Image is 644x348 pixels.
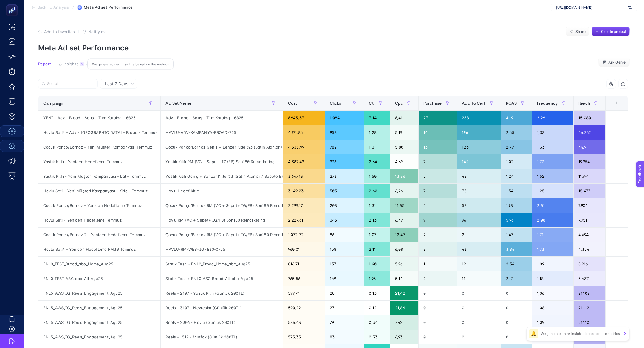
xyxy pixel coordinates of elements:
[532,301,573,315] div: 1,08
[628,4,632,10] img: svg%3e
[532,198,573,213] div: 2,01
[38,228,160,242] div: Çocuk Panço/Bornoz 2 - Yeniden Hedefleme Temmuz
[532,286,573,300] div: 1,06
[419,111,457,125] div: 23
[501,169,532,183] div: 1,24
[38,169,160,183] div: Yastık Kılıfı - Yeni Müşteri Kampanyası - Lal - Temmuz
[419,257,457,271] div: 1
[325,198,364,213] div: 208
[161,271,283,286] div: Statik Test > FNL0_ASC_Broad_All_abo_Agu25
[556,5,626,10] span: [URL][DOMAIN_NAME]
[532,271,573,286] div: 1,18
[390,184,418,198] div: 6,26
[462,101,485,106] span: Add To Cart
[161,140,283,154] div: Çocuk Panço/Bornoz Geniş + Benzer Kitle %3 (Satın Alanlar / Sepete Ekleyenler ) Son180 Lookalike
[283,169,325,183] div: 3.647,13
[574,213,605,227] div: 7.751
[38,213,160,227] div: Havlu Seti - Yeniden Hedefleme Temmuz
[501,125,532,140] div: 2,45
[529,329,538,338] div: 🔔
[38,242,160,256] div: Havlu Seti* - Yeniden Hedefleme RM30 Temmuz
[574,198,605,213] div: 7.904
[325,257,364,271] div: 137
[390,154,418,169] div: 4,69
[457,257,501,271] div: 19
[390,213,418,227] div: 6,49
[574,184,605,198] div: 15.477
[532,111,573,125] div: 2,29
[610,101,615,114] div: 11 items selected
[38,301,160,315] div: FNL5_AWS_IG_Reels_Engagement_Agu25
[501,271,532,286] div: 2,12
[501,154,532,169] div: 1,02
[325,184,364,198] div: 503
[161,213,283,227] div: Havlu RM (VC + Sepet+ IG/FB) Son180 Remarketing
[161,315,283,330] div: Reels - 2306 - Havlu (Günlük 200TL)
[161,257,283,271] div: Statik Test > FNL0_Broad_Home_abo_Aug25
[390,301,418,315] div: 21,86
[390,271,418,286] div: 5,14
[43,101,63,106] span: Campaign
[532,169,573,183] div: 1,52
[457,169,501,183] div: 42
[325,286,364,300] div: 28
[611,101,622,106] div: +
[537,101,558,106] span: Frequency
[87,59,174,70] div: We generated new insights based on the metrics
[574,257,605,271] div: 8.916
[82,29,107,34] button: Notify me
[38,154,160,169] div: Yastık Kılıfı - Yeniden Hedefleme Temmuz
[501,330,532,344] div: 0
[574,242,605,256] div: 4.324
[423,101,442,106] span: Purchase
[501,257,532,271] div: 2,34
[38,62,51,66] span: Report
[574,315,605,330] div: 21.110
[574,111,605,125] div: 15.080
[574,140,605,154] div: 44.911
[506,101,517,106] span: ROAS
[161,169,283,183] div: Yastık Kılıfı Geniş + Benzer Kitle %3 (Satın Alanlar / Sepete Ekleyenler ) Son180 Lookalike
[541,331,620,336] p: We generated new insights based on the metrics
[457,198,501,213] div: 52
[38,125,160,140] div: Havlu Seti* - Adv - [GEOGRAPHIC_DATA] - Broad - Temmuz
[38,140,160,154] div: Çocuk Panço/Bornoz - Yeni Müşteri Kampanyası Temmuz
[574,154,605,169] div: 19.954
[364,184,390,198] div: 2,60
[419,315,457,330] div: 0
[161,330,283,344] div: Reels - 1512 - Mutfak (Günlük 200TL)
[566,27,589,36] button: Share
[395,101,403,106] span: Cpc
[161,125,283,140] div: HAVLU-ADV-KAMPANYA-BROAD-725
[532,184,573,198] div: 1,25
[574,301,605,315] div: 21.112
[501,111,532,125] div: 4,19
[419,271,457,286] div: 2
[283,140,325,154] div: 4.535,99
[105,81,128,87] span: Last 7 Days
[364,140,390,154] div: 1,31
[4,2,23,7] span: Feedback
[161,111,283,125] div: Adv - Broad - Satış - Tüm Katalog - 0825
[390,257,418,271] div: 5,96
[325,242,364,256] div: 158
[283,330,325,344] div: 575,35
[283,286,325,300] div: 599,74
[364,271,390,286] div: 1,96
[419,228,457,242] div: 2
[532,257,573,271] div: 1,09
[457,154,501,169] div: 142
[165,101,191,106] span: Ad Set Name
[501,228,532,242] div: 1,47
[325,213,364,227] div: 343
[501,286,532,300] div: 0
[38,29,75,34] button: Add to favorites
[390,125,418,140] div: 5,19
[364,228,390,242] div: 1,07
[592,27,630,36] button: Create project
[419,286,457,300] div: 0
[161,228,283,242] div: Çocuk Panço/Bornoz RM (VC + Sepet+ IG/FB) Son180 Remarketing
[161,242,283,256] div: HAVLU-RM-WEB+IGFB30-0725
[369,101,375,106] span: Ctr
[364,301,390,315] div: 0,12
